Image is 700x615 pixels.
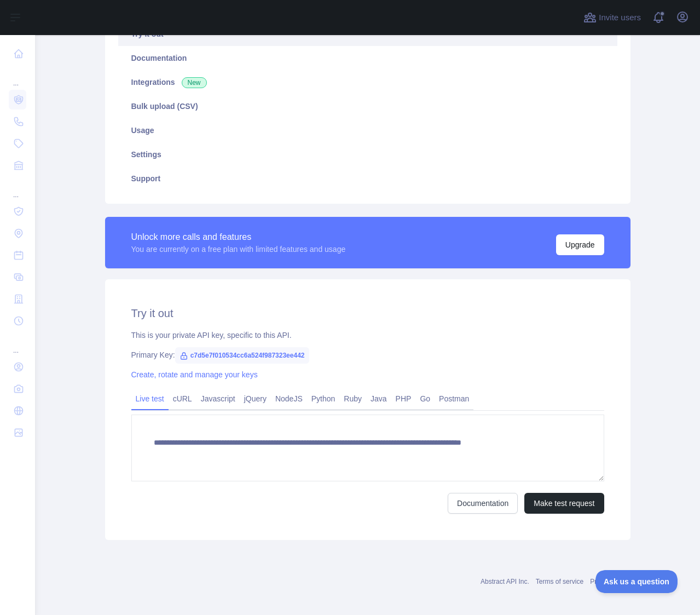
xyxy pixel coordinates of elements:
div: Primary Key: [131,349,604,360]
a: Abstract API Inc. [481,578,529,585]
a: Python [307,390,340,407]
div: Unlock more calls and features [131,231,346,244]
a: Integrations New [118,70,617,94]
button: Make test request [524,493,604,514]
a: cURL [169,390,196,407]
button: Upgrade [556,234,604,255]
a: Go [415,390,435,407]
a: Usage [118,118,617,142]
a: NodeJS [271,390,307,407]
a: Create, rotate and manage your keys [131,370,258,379]
a: Bulk upload (CSV) [118,94,617,118]
a: Terms of service [536,578,583,585]
a: Support [118,166,617,191]
span: c7d5e7f010534cc6a524f987323ee442 [175,347,309,364]
span: New [182,77,207,88]
a: Documentation [448,493,518,514]
div: ... [9,177,26,199]
a: Settings [118,142,617,166]
div: This is your private API key, specific to this API. [131,330,604,341]
div: You are currently on a free plan with limited features and usage [131,244,346,255]
a: Javascript [196,390,240,407]
a: Privacy policy [590,578,630,585]
a: Ruby [339,390,366,407]
button: Invite users [581,9,643,26]
a: Java [366,390,391,407]
h2: Try it out [131,306,604,321]
a: Live test [131,390,169,407]
a: PHP [391,390,416,407]
span: Invite users [599,12,641,24]
a: jQuery [240,390,271,407]
a: Postman [435,390,473,407]
a: Documentation [118,46,617,70]
div: ... [9,66,26,88]
iframe: Toggle Customer Support [595,570,678,593]
div: ... [9,333,26,355]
